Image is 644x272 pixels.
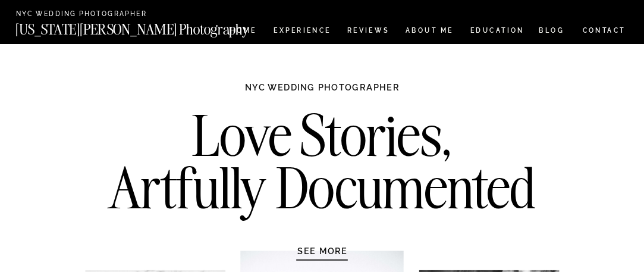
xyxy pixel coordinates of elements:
[582,25,626,37] a: CONTACT
[274,27,330,36] a: Experience
[222,82,423,103] h1: NYC WEDDING PHOTOGRAPHER
[469,27,526,36] a: EDUCATION
[228,27,259,36] a: HOME
[97,109,547,222] h2: Love Stories, Artfully Documented
[16,11,178,19] a: NYC Wedding Photographer
[539,27,564,36] a: BLOG
[272,245,373,256] a: SEE MORE
[405,27,454,36] a: ABOUT ME
[347,27,388,36] a: REVIEWS
[15,22,285,31] a: [US_STATE][PERSON_NAME] Photography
